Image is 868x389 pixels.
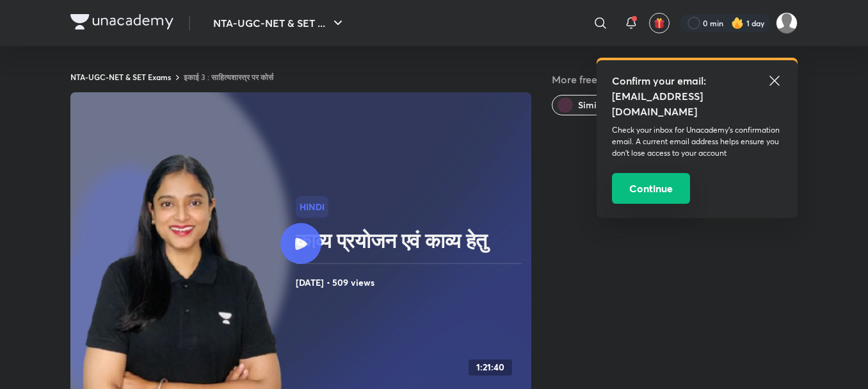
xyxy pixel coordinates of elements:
[296,274,526,291] h4: [DATE] • 509 views
[649,13,670,33] button: avatar
[476,362,504,373] h4: 1:21:40
[776,12,798,34] img: Diksha Mishra
[205,10,353,36] button: NTA-UGC-NET & SET ...
[70,14,173,33] a: Company Logo
[296,228,526,253] h2: काव्य प्रयोजन एवं काव्य हेतु
[731,17,744,29] img: streak
[612,173,690,204] button: Continue
[70,72,171,82] a: NTA-UGC-NET & SET Exams
[552,95,651,115] button: Similar classes
[654,17,665,29] img: avatar
[612,124,782,159] p: Check your inbox for Unacademy’s confirmation email. A current email address helps ensure you don...
[552,72,798,87] h5: More free classes
[612,73,782,88] h5: Confirm your email:
[70,14,173,29] img: Company Logo
[578,99,640,112] span: Similar classes
[184,72,273,82] a: इकाई 3 : साहित्यशास्त्र पर कोर्स
[612,88,782,119] h5: [EMAIL_ADDRESS][DOMAIN_NAME]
